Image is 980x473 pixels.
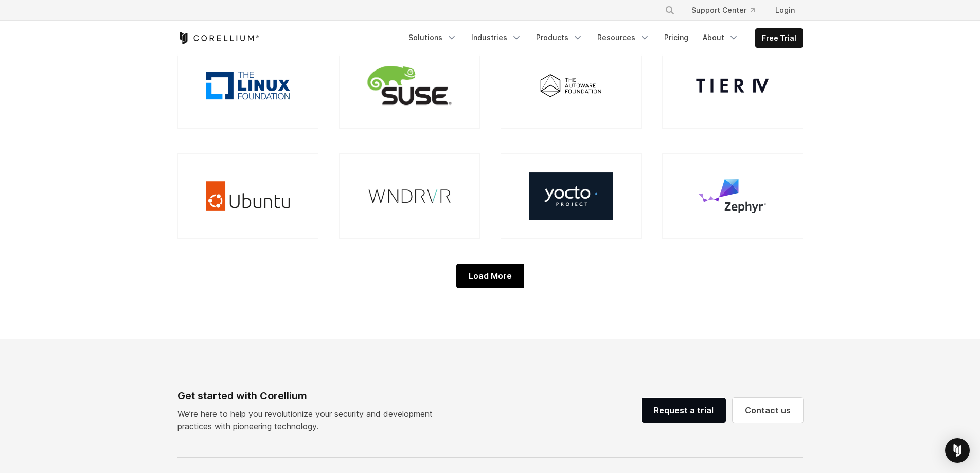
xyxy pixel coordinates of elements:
img: Wind River [367,188,451,204]
a: Suse [339,43,480,128]
a: Linux Foundation [177,43,318,128]
img: Suse [367,66,451,106]
a: Industries [465,28,528,47]
a: Zephyr [662,153,803,239]
a: Pricing [658,28,694,47]
img: Ubuntu [206,172,290,220]
div: Navigation Menu [652,1,803,20]
button: Search [661,1,679,20]
a: Login [767,1,803,20]
a: The Autoware Foundation [501,43,642,128]
a: Wind River [339,153,480,239]
a: Contact us [733,398,803,423]
a: Support Center [683,1,763,20]
a: Ubuntu [177,153,318,239]
a: Solutions [402,28,463,47]
div: Open Intercom Messenger [945,438,970,463]
a: Products [530,28,589,47]
img: Linux Foundation [206,72,290,99]
a: Free Trial [756,29,803,47]
a: Corellium Home [177,32,259,44]
div: Navigation Menu [402,28,803,48]
a: Tier IV [662,43,803,128]
img: The Autoware Foundation [536,69,605,101]
a: Resources [591,28,656,47]
img: Zephyr [698,178,768,214]
a: Request a trial [642,398,726,423]
img: Yocto Project [529,172,613,220]
a: About [697,28,745,47]
img: Tier IV [690,73,774,98]
div: Load More [456,264,524,288]
a: Yocto Project [501,153,642,239]
div: Get started with Corellium [177,388,441,404]
p: We’re here to help you revolutionize your security and development practices with pioneering tech... [177,408,441,432]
